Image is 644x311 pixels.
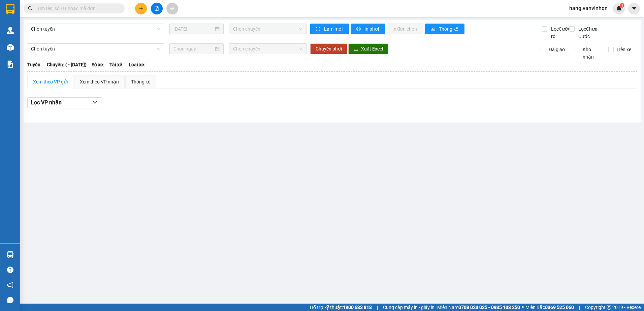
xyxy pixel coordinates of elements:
[310,24,349,34] button: syncLàm mới
[31,98,62,107] span: Lọc VP nhận
[31,24,160,34] span: Chọn tuyến
[437,304,520,311] span: Miền Nam
[92,61,104,68] span: Số xe:
[173,25,213,33] input: 14/08/2025
[614,46,634,53] span: Trên xe
[37,5,117,12] input: Tìm tên, số ĐT hoặc mã đơn
[154,6,159,11] span: file-add
[387,24,424,34] button: In đơn chọn
[620,3,624,8] sup: 1
[6,4,14,14] img: logo-vxr
[233,24,303,34] span: Chọn chuyến
[439,25,459,33] span: Thống kê
[316,27,321,32] span: sync
[310,43,347,54] button: Chuyển phơi
[522,306,524,309] span: ⚪️
[545,305,574,310] strong: 0369 525 060
[7,282,13,288] span: notification
[548,25,571,40] span: Lọc Cước rồi
[31,44,160,54] span: Chọn tuyến
[233,44,303,54] span: Chọn chuyến
[546,46,568,53] span: Đã giao
[356,27,362,32] span: printer
[7,61,14,68] img: solution-icon
[580,46,604,61] span: Kho nhận
[458,305,520,310] strong: 0708 023 035 - 0935 103 250
[607,305,611,310] span: copyright
[33,78,68,85] div: Xem theo VP gửi
[166,3,178,14] button: aim
[173,45,213,53] input: Chọn ngày
[27,62,42,67] b: Tuyến:
[310,304,372,311] span: Hỗ trợ kỹ thuật:
[7,251,14,258] img: warehouse-icon
[616,5,622,11] img: icon-new-feature
[348,43,388,54] button: downloadXuất Excel
[151,3,163,14] button: file-add
[425,24,464,34] button: bar-chartThống kê
[383,304,436,311] span: Cung cấp máy in - giấy in:
[170,6,174,11] span: aim
[139,6,143,11] span: plus
[564,4,613,12] span: hang.vanvinhqn
[28,6,33,11] span: search
[109,61,124,68] span: Tài xế:
[92,100,98,105] span: down
[631,5,637,11] span: caret-down
[135,3,147,14] button: plus
[628,3,640,14] button: caret-down
[131,78,150,85] div: Thống kê
[129,61,146,68] span: Loại xe:
[7,267,13,273] span: question-circle
[343,305,372,310] strong: 1900 633 818
[525,304,574,311] span: Miền Bắc
[7,27,14,34] img: warehouse-icon
[80,78,119,85] div: Xem theo VP nhận
[7,44,14,51] img: warehouse-icon
[430,27,436,32] span: bar-chart
[621,3,623,8] span: 1
[364,25,380,33] span: In phơi
[7,297,13,303] span: message
[27,97,101,108] button: Lọc VP nhận
[576,25,610,40] span: Lọc Chưa Cước
[579,304,580,311] span: |
[324,25,344,33] span: Làm mới
[377,304,378,311] span: |
[47,61,87,68] span: Chuyến: ( - [DATE])
[351,24,385,34] button: printerIn phơi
